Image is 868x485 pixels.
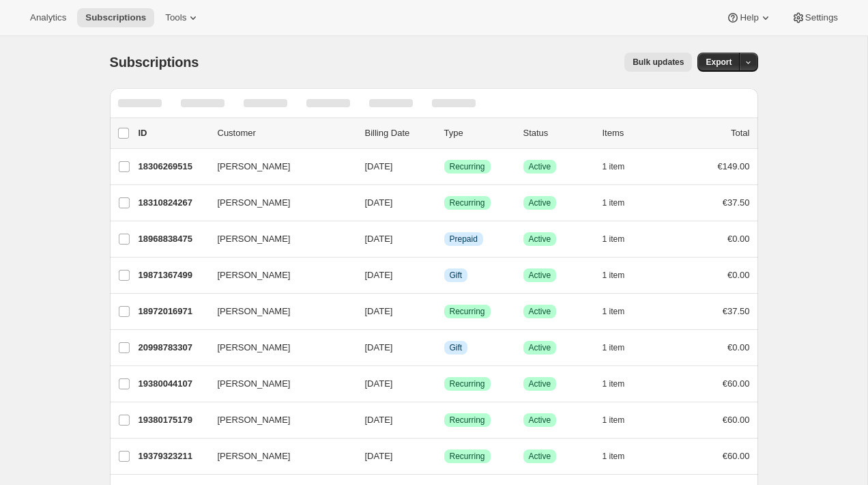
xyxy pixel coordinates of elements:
div: 19379323211[PERSON_NAME][DATE]SuccessRecurringSuccessActive1 item€60.00 [139,447,750,466]
span: 1 item [603,378,625,389]
span: [PERSON_NAME] [218,196,291,210]
p: Total [731,126,749,140]
button: Bulk updates [624,53,692,72]
button: [PERSON_NAME] [209,228,346,250]
span: 1 item [603,451,625,462]
p: 18972016971 [139,305,207,318]
div: Type [444,126,512,140]
button: Export [697,53,740,72]
span: Subscriptions [110,55,199,70]
button: Help [718,8,780,27]
div: 18968838475[PERSON_NAME][DATE]InfoPrepaidSuccessActive1 item€0.00 [139,230,750,249]
span: [PERSON_NAME] [218,160,291,174]
button: [PERSON_NAME] [209,156,346,178]
span: Recurring [450,378,485,389]
button: 1 item [603,374,640,393]
span: €149.00 [718,161,750,171]
button: [PERSON_NAME] [209,445,346,467]
span: Subscriptions [85,12,146,23]
p: 19380175179 [139,413,207,427]
div: 18972016971[PERSON_NAME][DATE]SuccessRecurringSuccessActive1 item€37.50 [139,302,750,321]
span: [DATE] [365,415,393,425]
span: [PERSON_NAME] [218,305,291,318]
button: Analytics [22,8,74,27]
button: 1 item [603,411,640,430]
span: Prepaid [450,234,478,245]
span: €0.00 [727,234,750,244]
button: 1 item [603,338,640,357]
span: Active [529,415,551,426]
span: [PERSON_NAME] [218,413,291,427]
button: [PERSON_NAME] [209,264,346,286]
p: Customer [218,126,354,140]
span: Help [740,12,758,23]
div: 19871367499[PERSON_NAME][DATE]InfoGiftSuccessActive1 item€0.00 [139,266,750,285]
div: 19380175179[PERSON_NAME][DATE]SuccessRecurringSuccessActive1 item€60.00 [139,411,750,430]
span: [DATE] [365,306,393,316]
span: Active [529,451,551,462]
button: [PERSON_NAME] [209,409,346,431]
span: €0.00 [727,342,750,352]
span: 1 item [603,306,625,317]
span: Active [529,270,551,281]
button: 1 item [603,157,640,176]
span: Recurring [450,197,485,208]
span: 1 item [603,234,625,245]
span: Recurring [450,451,485,462]
button: 1 item [603,447,640,466]
button: [PERSON_NAME] [209,373,346,395]
button: [PERSON_NAME] [209,301,346,322]
span: [DATE] [365,378,393,389]
span: 1 item [603,197,625,208]
span: Gift [450,270,463,281]
span: Recurring [450,415,485,426]
button: 1 item [603,230,640,249]
button: Tools [157,8,208,27]
span: Recurring [450,161,485,172]
p: 18306269515 [139,160,207,174]
span: [DATE] [365,451,393,461]
span: [DATE] [365,161,393,171]
span: [PERSON_NAME] [218,449,291,463]
span: Active [529,197,551,208]
div: 18310824267[PERSON_NAME][DATE]SuccessRecurringSuccessActive1 item€37.50 [139,193,750,212]
p: Billing Date [365,126,433,140]
button: [PERSON_NAME] [209,192,346,214]
span: Active [529,234,551,245]
span: Analytics [30,12,66,23]
span: 1 item [603,415,625,426]
span: €60.00 [723,451,750,461]
span: [DATE] [365,270,393,280]
span: Recurring [450,306,485,317]
span: Active [529,306,551,317]
span: [PERSON_NAME] [218,232,291,246]
span: 1 item [603,270,625,281]
span: Active [529,378,551,389]
span: Settings [805,12,838,23]
span: €60.00 [723,378,750,389]
span: 1 item [603,161,625,172]
button: 1 item [603,266,640,285]
button: [PERSON_NAME] [209,337,346,359]
span: €0.00 [727,270,750,280]
span: Bulk updates [633,57,684,68]
span: Active [529,342,551,353]
span: [PERSON_NAME] [218,377,291,391]
span: Tools [165,12,186,23]
span: Gift [450,342,463,353]
span: €60.00 [723,415,750,425]
div: Items [603,126,671,140]
p: 18310824267 [139,196,207,210]
span: Export [706,57,732,68]
span: €37.50 [723,197,750,208]
p: Status [523,126,592,140]
p: 20998783307 [139,341,207,355]
button: 1 item [603,193,640,212]
div: 18306269515[PERSON_NAME][DATE]SuccessRecurringSuccessActive1 item€149.00 [139,157,750,176]
p: 19380044107 [139,377,207,391]
div: 19380044107[PERSON_NAME][DATE]SuccessRecurringSuccessActive1 item€60.00 [139,374,750,393]
span: €37.50 [723,306,750,316]
span: [DATE] [365,342,393,352]
div: 20998783307[PERSON_NAME][DATE]InfoGiftSuccessActive1 item€0.00 [139,338,750,357]
span: Active [529,161,551,172]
